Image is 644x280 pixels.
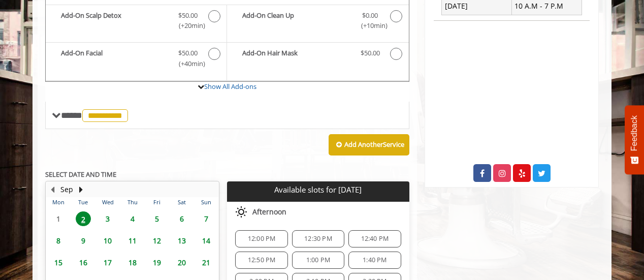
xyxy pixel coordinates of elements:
[348,230,401,247] div: 12:40 PM
[76,211,91,226] span: 2
[169,197,194,207] th: Sat
[169,252,194,273] td: Select day20
[199,255,214,270] span: 21
[231,185,405,194] p: Available slots for [DATE]
[204,82,256,91] a: Show All Add-ons
[169,208,194,230] td: Select day6
[174,233,189,248] span: 13
[173,58,203,69] span: (+40min )
[232,48,403,63] label: Add-On Hair Mask
[51,48,221,72] label: Add-On Facial
[71,197,95,207] th: Tue
[344,140,404,149] b: Add Another Service
[329,134,409,155] button: Add AnotherService
[355,20,385,31] span: (+10min )
[194,252,219,273] td: Select day21
[120,197,144,207] th: Thu
[120,252,144,273] td: Select day18
[178,48,198,58] span: $50.00
[48,184,56,195] button: Previous Month
[95,208,120,230] td: Select day3
[248,256,276,264] span: 12:50 PM
[178,10,198,21] span: $50.00
[361,235,389,243] span: 12:40 PM
[145,208,169,230] td: Select day5
[145,252,169,273] td: Select day19
[232,10,403,34] label: Add-On Clean Up
[149,211,165,226] span: 5
[363,256,387,264] span: 1:40 PM
[120,208,144,230] td: Select day4
[51,233,66,248] span: 8
[46,252,71,273] td: Select day15
[100,255,115,270] span: 17
[174,255,189,270] span: 20
[145,197,169,207] th: Fri
[145,230,169,252] td: Select day12
[235,252,287,269] div: 12:50 PM
[248,235,276,243] span: 12:00 PM
[120,230,144,252] td: Select day11
[46,197,71,207] th: Mon
[46,230,71,252] td: Select day8
[125,255,140,270] span: 18
[306,256,330,264] span: 1:00 PM
[242,48,350,60] b: Add-On Hair Mask
[77,184,85,195] button: Next Month
[61,10,168,32] b: Add-On Scalp Detox
[95,252,120,273] td: Select day17
[100,211,115,226] span: 3
[71,208,95,230] td: Select day2
[51,10,221,34] label: Add-On Scalp Detox
[174,211,189,226] span: 6
[45,170,116,179] b: SELECT DATE AND TIME
[100,233,115,248] span: 10
[95,197,120,207] th: Wed
[125,233,140,248] span: 11
[361,48,380,58] span: $50.00
[194,197,219,207] th: Sun
[51,255,66,270] span: 15
[292,230,344,247] div: 12:30 PM
[76,255,91,270] span: 16
[61,48,168,69] b: Add-On Facial
[235,206,247,218] img: afternoon slots
[362,10,378,21] span: $0.00
[252,208,286,216] span: Afternoon
[199,211,214,226] span: 7
[169,230,194,252] td: Select day13
[76,233,91,248] span: 9
[242,10,350,32] b: Add-On Clean Up
[625,105,644,174] button: Feedback - Show survey
[71,230,95,252] td: Select day9
[194,230,219,252] td: Select day14
[173,20,203,31] span: (+20min )
[95,230,120,252] td: Select day10
[149,255,165,270] span: 19
[292,252,344,269] div: 1:00 PM
[304,235,332,243] span: 12:30 PM
[235,230,287,247] div: 12:00 PM
[125,211,140,226] span: 4
[149,233,165,248] span: 12
[71,252,95,273] td: Select day16
[348,252,401,269] div: 1:40 PM
[60,184,73,195] button: Sep
[630,115,639,151] span: Feedback
[194,208,219,230] td: Select day7
[199,233,214,248] span: 14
